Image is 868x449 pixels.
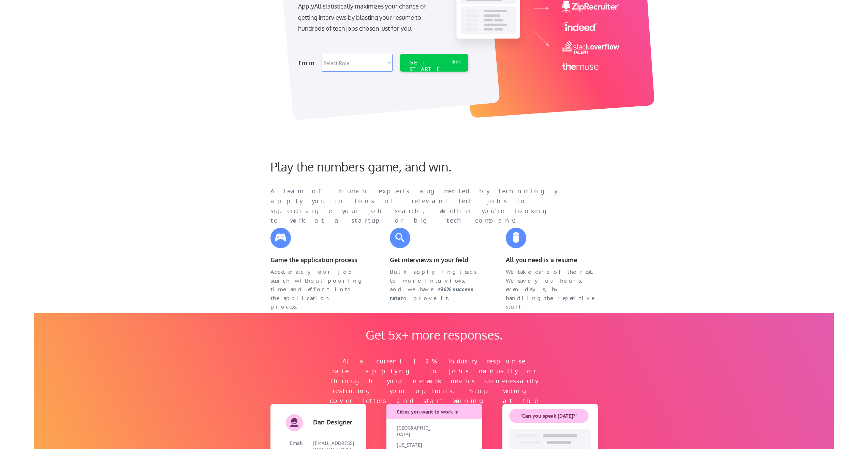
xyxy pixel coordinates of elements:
div: GET STARTED [409,59,446,79]
div: A team of human experts augmented by technology apply you to tons of relevant tech jobs to superc... [270,186,571,226]
div: Bulk applying leads to more interviews, and we have a to prove it. [390,268,482,302]
div: I'm in [298,57,318,68]
div: Cities you want to work in [397,409,473,416]
div: [US_STATE] [397,442,431,449]
div: We take care of the rest. We save you hours, even days, by handling the repetitive stuff. [506,268,598,311]
div: All you need is a resume [506,255,598,265]
div: [GEOGRAPHIC_DATA] [397,425,431,438]
div: At a current 1-2% industry response rate, applying to jobs manually or through your network means... [328,357,540,416]
div: "Can you speak [DATE]?" [509,413,589,420]
div: Play the numbers game, and win. [270,159,482,174]
div: Game the application process [270,255,363,265]
div: Dan Designer [313,419,357,425]
strong: 96% success rate [390,286,475,301]
div: Email [270,440,303,447]
div: Accelerate your job search without pouring time and effort into the application process. [270,268,363,311]
div: Get 5x+ more responses. [359,327,509,342]
div: Get interviews in your field [390,255,482,265]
